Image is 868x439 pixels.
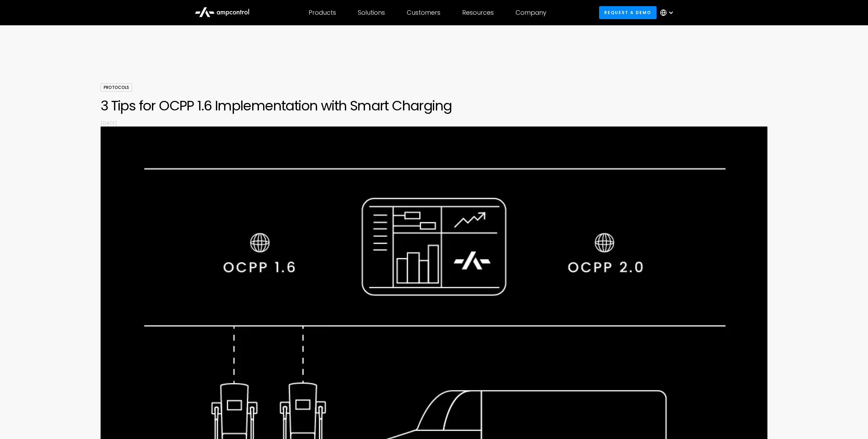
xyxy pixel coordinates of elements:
div: Solutions [358,9,385,16]
a: Request a demo [599,6,657,19]
div: Resources [462,9,494,16]
div: Customers [407,9,440,16]
div: Protocols [101,83,132,92]
div: Products [309,9,336,16]
h1: 3 Tips for OCPP 1.6 Implementation with Smart Charging [101,97,768,114]
div: Company [516,9,546,16]
p: [DATE] [101,119,768,127]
